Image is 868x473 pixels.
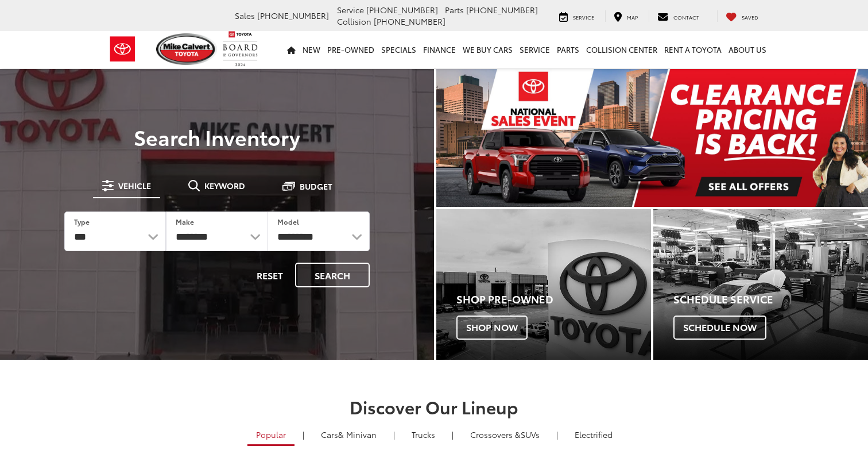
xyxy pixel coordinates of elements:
a: Service [516,31,553,68]
span: Saved [742,13,758,21]
a: About Us [725,31,770,68]
label: Model [277,217,299,226]
li: | [553,429,561,440]
button: Search [295,263,370,287]
span: Shop Now [456,316,528,340]
a: Rent a Toyota [661,31,725,68]
a: Collision Center [583,31,661,68]
a: New [299,31,324,68]
span: [PHONE_NUMBER] [257,10,329,21]
a: Pre-Owned [324,31,378,68]
span: Service [337,4,364,16]
h4: Schedule Service [673,294,868,305]
span: Map [627,13,638,21]
a: Service [551,10,603,22]
label: Make [176,217,194,226]
a: Popular [247,425,294,446]
span: [PHONE_NUMBER] [374,16,445,27]
a: Finance [420,31,459,68]
a: Specials [378,31,420,68]
span: Collision [337,16,371,27]
span: Budget [300,182,332,190]
a: Contact [649,10,708,22]
a: Schedule Service Schedule Now [653,209,868,360]
a: Map [605,10,646,22]
a: SUVs [462,425,548,444]
span: Sales [235,10,255,21]
h2: Discover Our Lineup [29,397,839,416]
h4: Shop Pre-Owned [456,294,651,305]
span: Parts [445,4,464,16]
img: Clearance Pricing Is Back [436,69,868,207]
a: My Saved Vehicles [717,10,767,22]
a: Home [284,31,299,68]
span: & Minivan [338,429,377,440]
li: | [300,429,307,440]
a: WE BUY CARS [459,31,516,68]
h3: Search Inventory [48,125,386,148]
a: Parts [553,31,583,68]
li: | [390,429,398,440]
span: Keyword [204,182,245,190]
span: Contact [673,13,699,21]
span: [PHONE_NUMBER] [366,4,438,16]
img: Toyota [101,30,144,68]
a: Electrified [566,425,621,444]
a: Trucks [403,425,444,444]
label: Type [74,217,90,226]
a: Cars [312,425,385,444]
button: Reset [247,263,293,287]
div: Toyota [436,209,651,360]
div: Toyota [653,209,868,360]
span: Crossovers & [470,429,521,440]
img: Mike Calvert Toyota [156,33,217,65]
div: carousel slide number 1 of 1 [436,69,868,207]
span: Vehicle [118,182,151,190]
a: Shop Pre-Owned Shop Now [436,209,651,360]
span: Schedule Now [673,316,766,340]
span: Service [573,13,594,21]
li: | [449,429,456,440]
section: Carousel section with vehicle pictures - may contain disclaimers. [436,69,868,207]
span: [PHONE_NUMBER] [466,4,538,16]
